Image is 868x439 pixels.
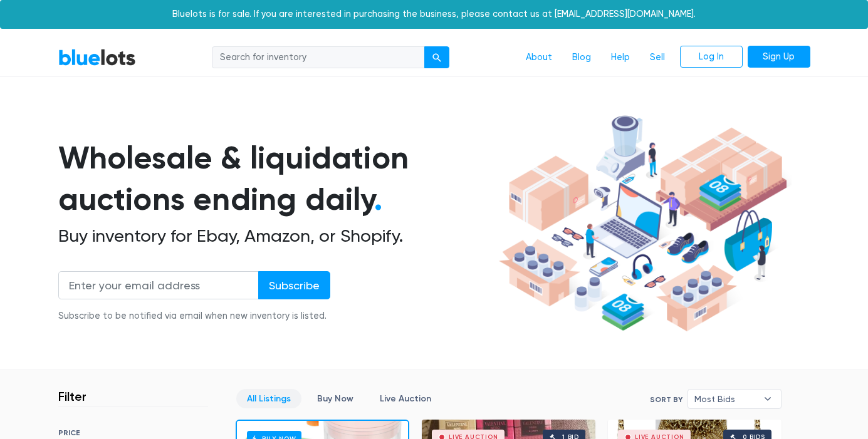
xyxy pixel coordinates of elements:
h3: Filter [58,389,86,404]
b: ▾ [755,390,781,408]
span: . [374,180,382,218]
a: BlueLots [58,48,136,66]
span: Most Bids [694,390,757,408]
img: hero-ee84e7d0318cb26816c560f6b4441b76977f77a177738b4e94f68c95b2b83dbb.png [494,110,792,338]
a: Buy Now [306,389,364,408]
a: Log In [680,46,743,68]
h6: PRICE [58,428,208,437]
input: Subscribe [258,271,330,299]
h2: Buy inventory for Ebay, Amazon, or Shopify. [58,225,494,247]
h1: Wholesale & liquidation auctions ending daily [58,137,494,220]
label: Sort By [650,394,682,405]
input: Search for inventory [212,46,425,69]
a: All Listings [236,389,301,408]
input: Enter your email address [58,271,259,299]
a: Help [601,46,640,70]
a: Sell [640,46,675,70]
a: Blog [562,46,601,70]
a: About [516,46,562,70]
a: Sign Up [748,46,810,68]
a: Live Auction [369,389,442,408]
div: Subscribe to be notified via email when new inventory is listed. [58,309,330,323]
